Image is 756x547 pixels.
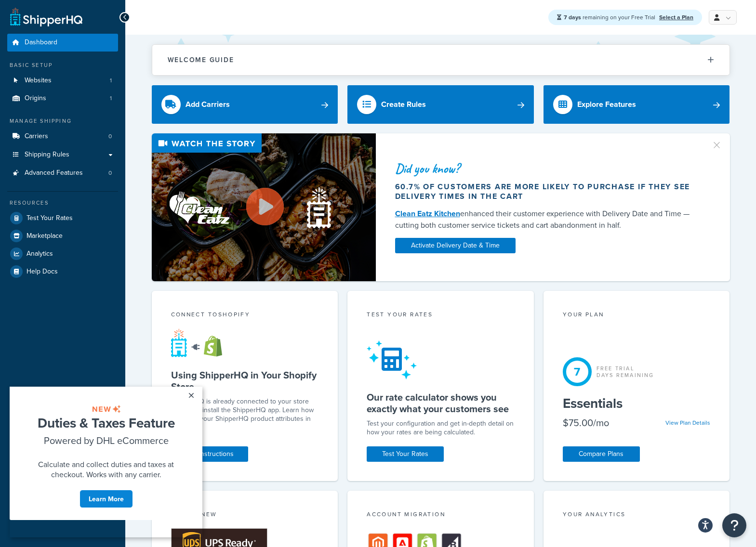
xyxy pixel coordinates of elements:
[7,209,118,227] a: Test Your Rates
[564,13,657,22] span: remaining on your Free Trial
[70,103,123,121] a: Learn More
[367,310,515,321] div: Test your rates
[577,98,636,111] div: Explore Features
[171,369,319,392] h5: Using ShipperHQ in Your Shopify Store
[7,61,118,69] div: Basic Setup
[722,513,746,537] button: Open Resource Center
[27,232,63,240] span: Marketplace
[665,418,710,427] a: View Plan Details
[597,365,654,378] div: Free Trial Days Remaining
[7,227,118,245] a: Marketplace
[110,77,112,85] span: 1
[7,164,118,182] a: Advanced Features0
[395,238,516,253] a: Activate Delivery Date & Time
[395,208,700,231] div: enhanced their customer experience with Delivery Date and Time — cutting both customer service ti...
[544,85,730,124] a: Explore Features
[110,94,112,103] span: 1
[152,85,338,124] a: Add Carriers
[7,263,118,280] a: Help Docs
[367,391,515,415] h5: Our rate calculator shows you exactly what your customers see
[7,245,118,262] a: Analytics
[25,94,46,103] span: Origins
[25,39,57,47] span: Dashboard
[7,199,118,207] div: Resources
[7,72,118,90] li: Websites
[659,13,693,22] a: Select a Plan
[25,77,52,85] span: Websites
[563,310,711,321] div: Your Plan
[563,446,640,462] a: Compare Plans
[367,446,444,462] a: Test Your Rates
[367,419,515,437] div: Test your configuration and get in-depth detail on how your rates are being calculated.
[7,117,118,125] div: Manage Shipping
[395,182,700,201] div: 60.7% of customers are more likely to purchase if they see delivery times in the cart
[7,90,118,107] li: Origins
[564,13,581,22] strong: 7 days
[168,56,234,64] h2: Welcome Guide
[25,132,48,141] span: Carriers
[152,133,376,281] img: Video thumbnail
[7,146,118,164] a: Shipping Rules
[381,98,426,111] div: Create Rules
[171,310,319,321] div: Connect to Shopify
[7,164,118,182] li: Advanced Features
[171,328,231,357] img: connect-shq-shopify-9b9a8c5a.svg
[27,268,58,276] span: Help Docs
[28,26,165,46] span: Duties & Taxes Feature
[563,510,711,521] div: Your Analytics
[7,72,118,90] a: Websites1
[395,208,460,219] a: Clean Eatz Kitchen
[34,47,159,61] span: Powered by DHL eCommerce
[563,396,711,411] h5: Essentials
[171,397,319,432] p: ShipperHQ is already connected to your store when you install the ShipperHQ app. Learn how to ass...
[395,162,700,175] div: Did you know?
[563,357,592,386] div: 7
[7,34,118,52] a: Dashboard
[186,98,230,111] div: Add Carriers
[152,45,729,75] button: Welcome Guide
[25,169,83,177] span: Advanced Features
[347,85,534,124] a: Create Rules
[27,250,53,258] span: Analytics
[171,446,248,462] a: See Instructions
[7,90,118,107] a: Origins1
[108,132,112,141] span: 0
[563,416,609,430] div: $75.00/mo
[7,128,118,145] li: Carriers
[367,510,515,521] div: Account Migration
[108,169,112,177] span: 0
[171,510,319,521] div: What's New
[25,151,69,159] span: Shipping Rules
[28,72,164,93] span: Calculate and collect duties and taxes at checkout. Works with any carrier.
[27,214,73,222] span: Test Your Rates
[7,128,118,145] a: Carriers0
